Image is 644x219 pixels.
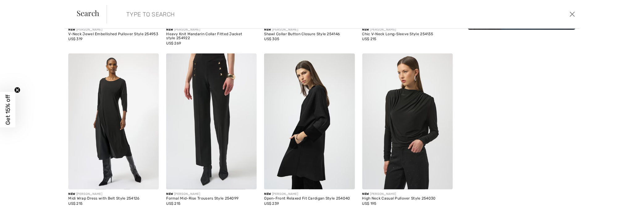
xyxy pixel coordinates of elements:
span: US$ 215 [362,37,377,41]
img: Midi Wrap Dress with Belt Style 254126. Black [68,53,159,189]
span: New [68,192,75,196]
div: [PERSON_NAME] [68,192,159,196]
span: New [264,192,271,196]
span: US$ 239 [264,201,279,206]
div: [PERSON_NAME] [362,192,453,196]
button: Close [568,9,577,19]
img: Formal Mid-Rise Trousers Style 254099. Black [166,53,257,189]
div: Heavy Knit Mandarin Collar Fitted Jacket style 254922 [166,32,257,41]
div: [PERSON_NAME] [68,27,159,32]
span: US$ 269 [166,41,181,45]
span: New [166,28,173,32]
span: New [362,28,369,32]
div: [PERSON_NAME] [166,27,257,32]
span: New [166,192,173,196]
span: US$ 319 [68,37,82,41]
span: New [68,28,75,32]
div: [PERSON_NAME] [362,27,453,32]
div: Chic V-Neck Long-Sleeve Style 254135 [362,32,453,36]
span: US$ 305 [264,37,279,41]
span: New [362,192,369,196]
button: Close teaser [14,87,20,93]
div: High Neck Casual Pullover Style 254030 [362,196,453,201]
span: US$ 215 [166,201,180,206]
span: US$ 195 [362,201,377,206]
div: V-Neck Jewel Embellished Pullover Style 254953 [68,32,159,36]
div: Midi Wrap Dress with Belt Style 254126 [68,196,159,201]
div: [PERSON_NAME] [166,192,257,196]
img: High Neck Casual Pullover Style 254030. Black [362,53,453,189]
span: Get 15% off [4,95,11,125]
span: New [264,28,271,32]
div: [PERSON_NAME] [264,27,355,32]
span: US$ 215 [68,201,82,206]
span: Search [77,9,99,17]
div: Shawl Collar Button Closure Style 254146 [264,32,355,36]
img: Open-Front Relaxed Fit Cardigan Style 254040. Black/Black [264,53,355,189]
div: Open-Front Relaxed Fit Cardigan Style 254040 [264,196,355,201]
input: TYPE TO SEARCH [122,5,456,23]
span: Chat [14,4,26,10]
div: Formal Mid-Rise Trousers Style 254099 [166,196,257,201]
div: [PERSON_NAME] [264,192,355,196]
